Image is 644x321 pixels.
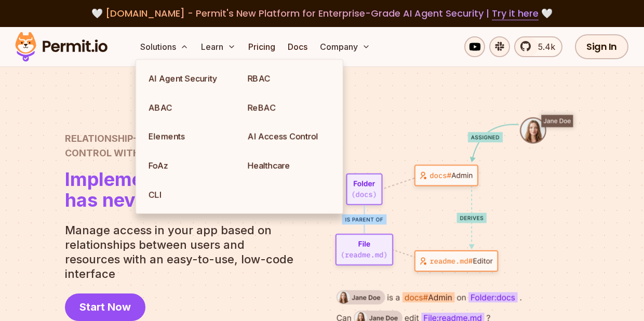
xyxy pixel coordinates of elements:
h2: Control with Permit [65,131,263,160]
a: FoAz [140,151,239,180]
a: Start Now [65,293,145,321]
button: Solutions [136,36,193,57]
a: Try it here [492,7,539,20]
a: Sign In [575,34,628,59]
h1: has never been easier [65,169,263,210]
span: [DOMAIN_NAME] - Permit's New Platform for Enterprise-Grade AI Agent Security | [105,7,539,20]
a: AI Access Control [239,122,339,151]
button: Company [316,36,374,57]
a: ReBAC [239,93,339,122]
span: Implementing ReBAC [65,169,263,190]
div: 🤍 🤍 [25,6,619,21]
span: 5.4k [532,41,555,53]
a: CLI [140,180,239,209]
a: AI Agent Security [140,64,239,93]
a: Docs [284,36,312,57]
button: Learn [197,36,240,57]
a: Healthcare [239,151,339,180]
a: RBAC [239,64,339,93]
img: Permit logo [10,29,112,64]
a: Elements [140,122,239,151]
a: Pricing [244,36,279,57]
span: Start Now [79,300,131,314]
a: ABAC [140,93,239,122]
p: Manage access in your app based on relationships between users and resources with an easy-to-use,... [65,223,302,281]
a: 5.4k [514,36,562,57]
span: Relationship-Based Access [65,131,263,146]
